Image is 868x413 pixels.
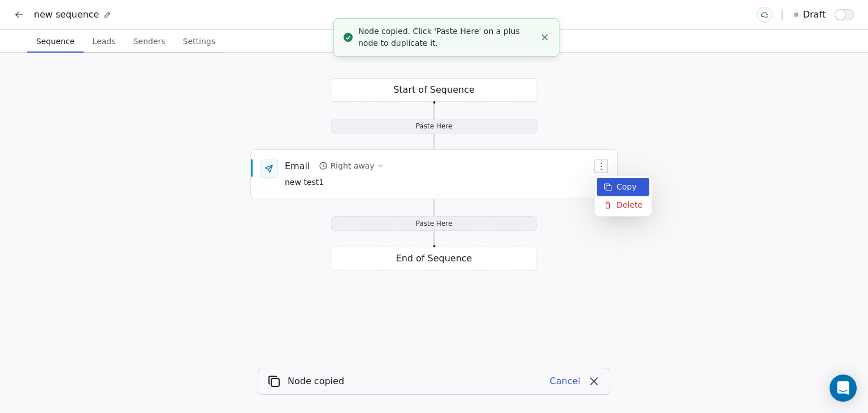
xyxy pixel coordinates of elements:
span: draft [803,8,826,21]
div: Delete [597,196,649,214]
span: Paste Here [416,121,453,131]
div: Email [285,160,310,172]
span: Node copied [288,376,344,386]
div: Open Intercom Messenger [830,375,857,402]
span: Cancel [550,376,580,386]
span: Leads [88,33,120,49]
button: Close copy bar [584,371,604,392]
span: Sequence [32,33,79,49]
span: Paste Here [416,218,453,229]
span: new test1 [285,177,384,189]
span: Settings [179,33,220,49]
span: new sequence [34,8,99,21]
div: Start of Sequence [331,78,537,102]
div: Right away [330,160,374,171]
div: End of Sequence [331,247,537,270]
div: Copy [597,178,649,196]
span: Senders [129,33,170,49]
button: Close toast [537,30,552,45]
div: Node copied. Click 'Paste Here' on a plus node to duplicate it. [358,25,535,49]
div: Cancel copy [437,375,580,388]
